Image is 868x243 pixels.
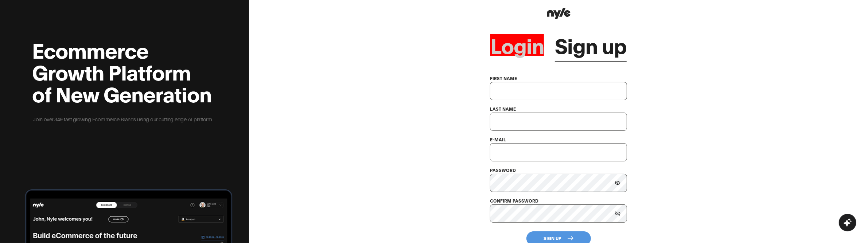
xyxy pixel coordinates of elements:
label: last name [490,106,516,111]
label: first name [490,75,517,81]
label: e-mail [490,137,506,142]
a: Sign up [555,34,627,56]
label: confirm password [490,198,538,203]
label: password [490,167,516,173]
h2: Ecommerce Growth Platform of New Generation [32,39,213,104]
a: Login [490,34,544,56]
p: Join over 349 fast growing Ecommerce Brands using our cutting edge AI platform [32,115,213,123]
